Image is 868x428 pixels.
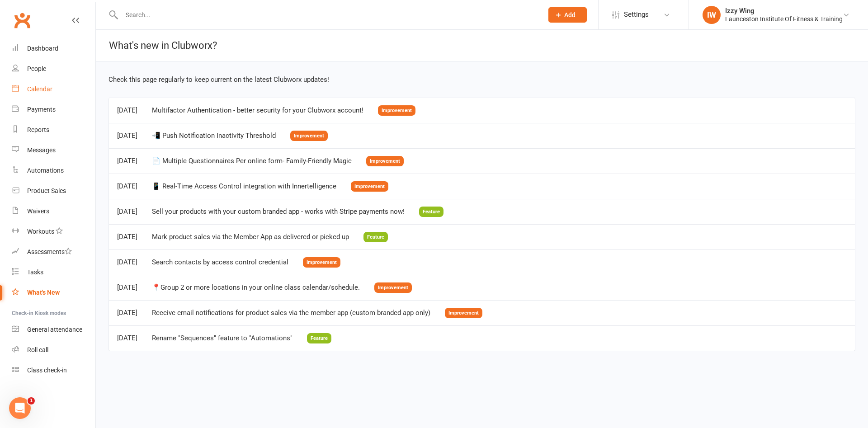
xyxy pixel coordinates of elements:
[303,257,340,268] span: Improvement
[27,248,72,255] div: Assessments
[117,157,137,165] div: [DATE]
[12,282,95,303] a: What's New
[117,283,412,291] a: [DATE]📍Group 2 or more locations in your online class calendar/schedule.Improvement
[27,207,49,215] div: Waivers
[117,131,328,139] a: [DATE]📲 Push Notification Inactivity ThresholdImprovement
[27,106,56,113] div: Payments
[12,38,95,59] a: Dashboard
[445,308,482,318] span: Improvement
[117,308,482,316] a: [DATE]Receive email notifications for product sales via the member app (custom branded app only)I...
[117,207,443,215] a: [DATE]Sell your products with your custom branded app - works with Stripe payments now!Feature
[12,221,95,242] a: Workouts
[725,7,843,15] div: Izzy Wing
[12,262,95,282] a: Tasks
[152,208,405,216] div: Sell your products with your custom branded app - works with Stripe payments now!
[27,367,67,374] div: Class check-in
[117,334,331,342] a: [DATE]Rename "Sequences" feature to "Automations"Feature
[27,326,82,333] div: General attendance
[548,7,587,23] button: Add
[27,85,52,93] div: Calendar
[9,397,31,419] iframe: Intercom live chat
[117,156,404,165] a: [DATE]📄 Multiple Questionnaires Per online form- Family-Friendly MagicImprovement
[12,99,95,120] a: Payments
[117,106,415,114] a: [DATE]Multifactor Authentication - better security for your Clubworx account!Improvement
[378,105,415,116] span: Improvement
[117,107,137,114] div: [DATE]
[12,59,95,79] a: People
[374,282,412,293] span: Improvement
[27,126,49,133] div: Reports
[12,242,95,262] a: Assessments
[117,334,137,342] div: [DATE]
[117,258,340,266] a: [DATE]Search contacts by access control credentialImprovement
[152,334,292,342] div: Rename "Sequences" feature to "Automations"
[12,201,95,221] a: Waivers
[152,259,288,266] div: Search contacts by access control credential
[152,157,352,165] div: 📄 Multiple Questionnaires Per online form- Family-Friendly Magic
[290,131,328,141] span: Improvement
[152,107,363,114] div: Multifactor Authentication - better security for your Clubworx account!
[725,15,843,23] div: Launceston Institute Of Fitness & Training
[307,333,331,343] span: Feature
[108,74,855,85] div: Check this page regularly to keep current on the latest Clubworx updates!
[366,156,404,166] span: Improvement
[624,5,649,25] span: Settings
[12,140,95,160] a: Messages
[117,259,137,266] div: [DATE]
[12,79,95,99] a: Calendar
[27,289,60,296] div: What's New
[117,309,137,317] div: [DATE]
[11,9,33,32] a: Clubworx
[28,397,35,404] span: 1
[27,228,54,235] div: Workouts
[152,132,276,140] div: 📲 Push Notification Inactivity Threshold
[152,183,336,190] div: 📱 Real-Time Access Control integration with Innertelligence
[117,183,137,190] div: [DATE]
[12,120,95,140] a: Reports
[351,181,388,192] span: Improvement
[27,146,56,154] div: Messages
[564,11,576,19] span: Add
[117,284,137,292] div: [DATE]
[27,65,46,72] div: People
[12,181,95,201] a: Product Sales
[27,187,66,194] div: Product Sales
[152,233,349,241] div: Mark product sales via the Member App as delivered or picked up
[117,232,388,240] a: [DATE]Mark product sales via the Member App as delivered or picked upFeature
[117,132,137,140] div: [DATE]
[152,309,430,317] div: Receive email notifications for product sales via the member app (custom branded app only)
[119,9,537,21] input: Search...
[12,160,95,181] a: Automations
[12,340,95,360] a: Roll call
[27,268,43,276] div: Tasks
[27,346,48,353] div: Roll call
[363,232,388,242] span: Feature
[27,167,64,174] div: Automations
[117,208,137,216] div: [DATE]
[152,284,360,292] div: 📍Group 2 or more locations in your online class calendar/schedule.
[12,320,95,340] a: General attendance kiosk mode
[27,45,58,52] div: Dashboard
[117,233,137,241] div: [DATE]
[12,360,95,381] a: Class kiosk mode
[703,6,721,24] div: IW
[96,30,217,61] h1: What's new in Clubworx?
[117,182,388,190] a: [DATE]📱 Real-Time Access Control integration with InnertelligenceImprovement
[419,207,443,217] span: Feature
